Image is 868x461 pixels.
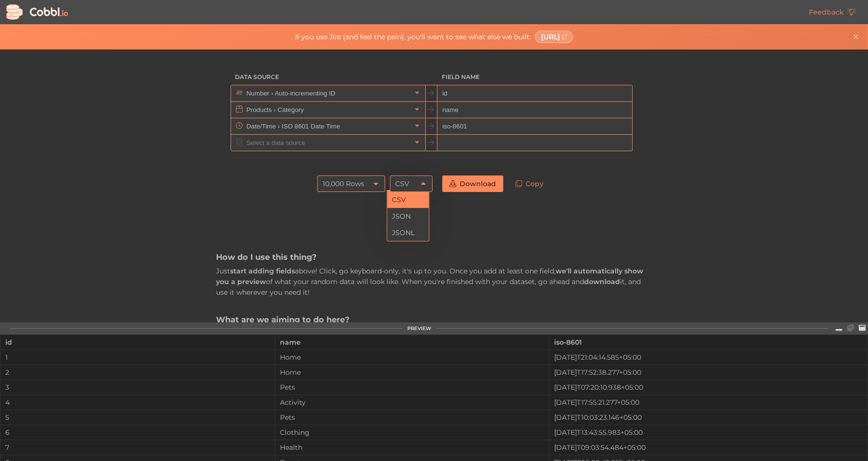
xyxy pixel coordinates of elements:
[0,429,275,436] div: 6
[549,398,868,406] div: [DATE]T17:55:21.277+05:00
[275,398,549,406] div: Activity
[231,69,426,85] h3: Data Source
[0,398,275,406] div: 4
[549,413,868,421] div: [DATE]T10:03:23.146+05:00
[508,175,551,192] a: Copy
[407,326,431,332] div: PREVIEW
[275,429,549,436] div: Clothing
[275,383,549,391] div: Pets
[584,277,620,286] strong: download
[0,383,275,391] div: 3
[275,353,549,361] div: Home
[850,31,862,43] button: Close banner
[395,175,409,192] div: CSV
[216,266,652,298] p: Just above! Click, go keyboard-only, it's up to you. Once you add at least one field, of what you...
[0,368,275,376] div: 2
[549,368,868,376] div: [DATE]T17:52:38.277+05:00
[387,224,429,241] li: JSONL
[275,444,549,451] div: Health
[280,335,544,350] div: name
[535,31,573,43] a: [URL]
[244,85,411,101] input: Select a data source
[230,267,295,275] strong: start adding fields
[802,4,863,20] a: Feedback
[0,444,275,451] div: 7
[387,191,429,208] li: CSV
[387,208,429,224] li: JSON
[216,252,652,262] h3: How do I use this thing?
[244,118,411,134] input: Select a data source
[541,33,560,41] span: [URL]
[0,413,275,421] div: 5
[549,444,868,451] div: [DATE]T09:03:54.484+05:00
[244,102,411,118] input: Select a data source
[323,175,364,192] div: 10,000 Rows
[244,135,411,151] input: Select a data source
[437,69,633,85] h3: Field Name
[275,413,549,421] div: Pets
[275,368,549,376] div: Home
[295,33,531,41] span: If you use Jira (and feel the pain), you'll want to see what else we built:
[5,335,270,350] div: id
[442,175,503,192] a: Download
[554,335,863,350] div: iso-8601
[549,429,868,436] div: [DATE]T13:43:55.983+05:00
[216,314,652,325] h3: What are we aiming to do here?
[549,353,868,361] div: [DATE]T21:04:14.585+05:00
[549,383,868,391] div: [DATE]T07:20:10.938+05:00
[0,353,275,361] div: 1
